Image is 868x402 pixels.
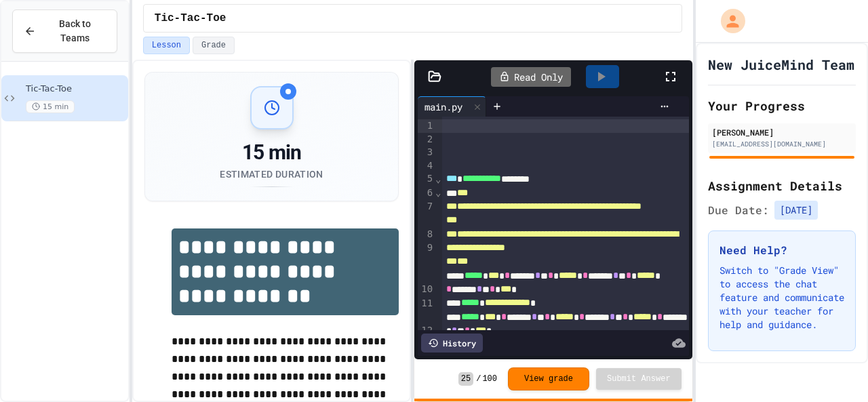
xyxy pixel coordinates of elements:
div: 1 [418,119,435,133]
button: Back to Teams [12,9,117,53]
div: 4 [418,159,435,173]
span: Tic-Tac-Toe [155,10,226,26]
button: Grade [193,37,235,54]
h1: New JuiceMind Team [708,55,854,74]
div: 15 min [220,140,323,165]
div: 11 [418,297,435,325]
button: View grade [508,367,589,390]
span: Fold line [435,174,441,184]
span: Fold line [435,187,441,198]
div: 5 [418,172,435,186]
h2: Your Progress [708,96,856,115]
button: Submit Answer [596,368,682,390]
span: / [476,374,481,384]
span: Due Date: [708,202,769,218]
span: 15 min [26,100,75,113]
div: main.py [418,96,486,117]
div: 6 [418,186,435,200]
div: [EMAIL_ADDRESS][DOMAIN_NAME] [712,139,852,149]
div: 12 [418,324,435,338]
span: Back to Teams [44,17,106,45]
span: Submit Answer [607,374,671,384]
div: [PERSON_NAME] [712,126,852,138]
iframe: chat widget [811,348,854,388]
div: Read Only [491,67,571,87]
div: 10 [418,283,435,296]
div: History [421,334,483,353]
button: Lesson [143,37,190,54]
span: 25 [458,372,473,386]
div: 8 [418,228,435,241]
p: Switch to "Grade View" to access the chat feature and communicate with your teacher for help and ... [719,264,844,331]
span: Tic-Tac-Toe [26,83,125,95]
div: My Account [707,5,749,37]
div: 9 [418,241,435,283]
div: 2 [418,133,435,146]
span: 100 [482,374,497,384]
div: main.py [418,100,469,114]
div: Estimated Duration [220,167,323,181]
div: 7 [418,200,435,228]
h2: Assignment Details [708,176,856,195]
h3: Need Help? [719,242,844,258]
div: 3 [418,146,435,159]
span: [DATE] [774,201,818,220]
